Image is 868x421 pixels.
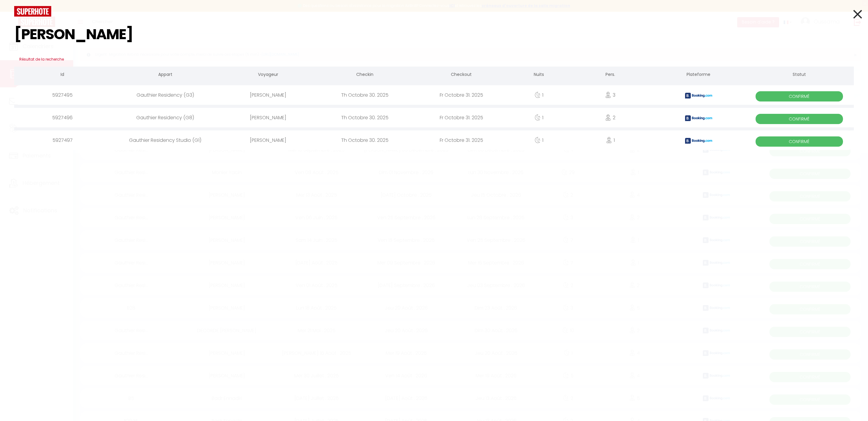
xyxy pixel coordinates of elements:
[685,93,712,98] img: booking2.png
[220,130,316,150] div: [PERSON_NAME]
[568,130,653,150] div: 1
[14,17,854,52] input: Tapez pour rechercher...
[510,130,568,150] div: 1
[745,67,854,84] th: Statut
[756,91,843,101] span: Confirmé
[756,136,843,147] span: Confirmé
[111,130,220,150] div: Gauthier Residency Studio (G1)
[14,6,51,17] img: logo
[413,130,509,150] div: Fr Octobre 31. 2025
[316,108,413,127] div: Th Octobre 30. 2025
[111,85,220,105] div: Gauthier Residency (G3)
[413,85,509,105] div: Fr Octobre 31. 2025
[568,108,653,127] div: 2
[316,130,413,150] div: Th Octobre 30. 2025
[510,85,568,105] div: 1
[14,67,111,84] th: Id
[568,67,653,84] th: Pers.
[842,394,863,416] iframe: Chat
[510,108,568,127] div: 1
[220,85,316,105] div: [PERSON_NAME]
[685,115,712,121] img: booking2.png
[14,85,111,105] div: 5927495
[568,85,653,105] div: 3
[316,67,413,84] th: Checkin
[413,67,509,84] th: Checkout
[316,85,413,105] div: Th Octobre 30. 2025
[14,108,111,127] div: 5927496
[5,2,23,20] button: Ouvrir le widget de chat LiveChat
[685,138,712,144] img: booking2.png
[652,67,744,84] th: Plateforme
[220,67,316,84] th: Voyageur
[111,108,220,127] div: Gauthier Residency (G8)
[756,114,843,124] span: Confirmé
[220,108,316,127] div: [PERSON_NAME]
[413,108,509,127] div: Fr Octobre 31. 2025
[14,130,111,150] div: 5927497
[111,67,220,84] th: Appart
[510,67,568,84] th: Nuits
[14,52,854,67] h3: Résultat de la recherche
